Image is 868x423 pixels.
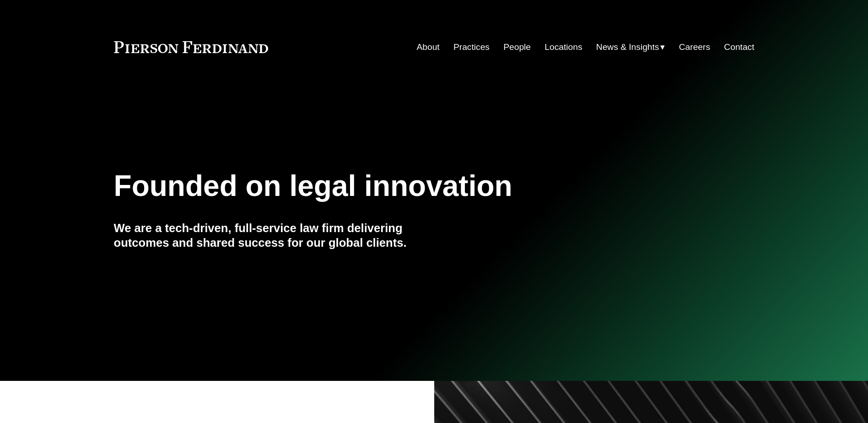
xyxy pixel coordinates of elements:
a: About [417,38,440,56]
a: folder dropdown [596,38,665,56]
a: Contact [724,38,754,56]
h1: Founded on legal innovation [114,169,648,203]
span: News & Insights [596,39,659,55]
a: People [503,38,531,56]
a: Careers [679,38,710,56]
a: Practices [453,38,490,56]
h4: We are a tech-driven, full-service law firm delivering outcomes and shared success for our global... [114,221,434,250]
a: Locations [545,38,582,56]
